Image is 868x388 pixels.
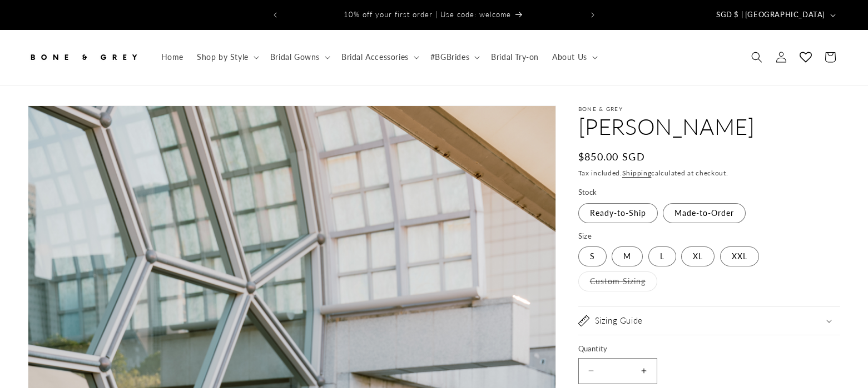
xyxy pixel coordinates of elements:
[578,246,607,266] label: S
[578,168,840,179] div: Tax included. calculated at checkout.
[552,52,587,62] span: About Us
[264,46,335,69] summary: Bridal Gowns
[716,9,825,21] span: SGD $ | [GEOGRAPHIC_DATA]
[155,46,190,69] a: Home
[663,203,746,223] label: Made-to-Order
[578,271,657,291] label: Custom Sizing
[578,344,823,355] label: Quantity
[720,246,759,266] label: XXL
[545,46,602,69] summary: About Us
[578,187,598,198] legend: Stock
[578,307,840,335] summary: Sizing Guide
[344,10,511,19] span: 10% off your first order | Use code: welcome
[341,52,409,62] span: Bridal Accessories
[28,45,139,69] img: Bone and Grey Bridal
[648,246,676,266] label: L
[578,149,645,164] span: $850.00 SGD
[622,169,652,177] a: Shipping
[197,52,249,62] span: Shop by Style
[484,46,545,69] a: Bridal Try-on
[681,246,715,266] label: XL
[263,4,287,26] button: Previous announcement
[578,203,658,223] label: Ready-to-Ship
[745,45,769,69] summary: Search
[595,315,643,326] h2: Sizing Guide
[710,4,840,26] button: SGD $ | [GEOGRAPHIC_DATA]
[491,52,539,62] span: Bridal Try-on
[424,46,484,69] summary: #BGBrides
[161,52,183,62] span: Home
[430,52,469,62] span: #BGBrides
[24,41,143,74] a: Bone and Grey Bridal
[190,46,264,69] summary: Shop by Style
[578,112,840,141] h1: [PERSON_NAME]
[612,246,643,266] label: M
[578,231,593,242] legend: Size
[581,4,605,26] button: Next announcement
[578,105,840,112] p: Bone & Grey
[335,46,424,69] summary: Bridal Accessories
[270,52,320,62] span: Bridal Gowns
